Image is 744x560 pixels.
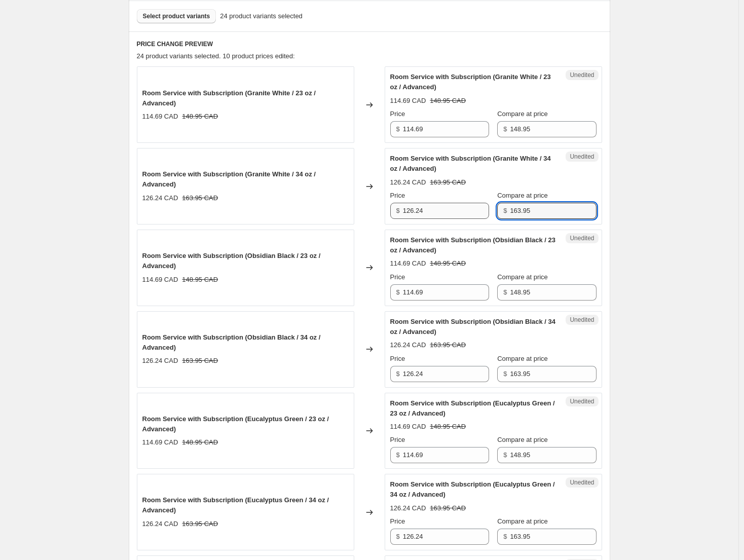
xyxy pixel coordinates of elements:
[497,436,548,443] span: Compare at price
[430,177,466,188] strike: 163.95 CAD
[390,355,405,362] span: Price
[396,533,400,540] span: $
[142,111,178,122] div: 114.69 CAD
[143,12,210,20] span: Select product variants
[497,517,548,525] span: Compare at price
[390,318,556,335] span: Room Service with Subscription (Obsidian Black / 34 oz / Advanced)
[390,399,555,417] span: Room Service with Subscription (Eucalyptus Green / 23 oz / Advanced)
[396,207,400,214] span: $
[182,275,218,285] strike: 148.95 CAD
[182,437,218,447] strike: 148.95 CAD
[182,356,218,366] strike: 163.95 CAD
[430,258,466,269] strike: 148.95 CAD
[503,451,507,459] span: $
[396,288,400,296] span: $
[570,316,594,324] span: Unedited
[497,110,548,118] span: Compare at price
[396,451,400,459] span: $
[430,96,466,106] strike: 148.95 CAD
[390,177,426,188] div: 126.24 CAD
[390,192,405,199] span: Price
[390,340,426,350] div: 126.24 CAD
[142,333,321,351] span: Room Service with Subscription (Obsidian Black / 34 oz / Advanced)
[430,422,466,432] strike: 148.95 CAD
[503,370,507,378] span: $
[390,258,426,269] div: 114.69 CAD
[182,111,218,122] strike: 148.95 CAD
[390,503,426,513] div: 126.24 CAD
[390,422,426,432] div: 114.69 CAD
[570,153,594,161] span: Unedited
[396,370,400,378] span: $
[142,170,316,188] span: Room Service with Subscription (Granite White / 34 oz / Advanced)
[390,96,426,106] div: 114.69 CAD
[570,478,594,487] span: Unedited
[497,273,548,281] span: Compare at price
[503,288,507,296] span: $
[503,533,507,540] span: $
[390,110,405,118] span: Price
[570,71,594,79] span: Unedited
[137,40,602,48] h6: PRICE CHANGE PREVIEW
[390,436,405,443] span: Price
[390,273,405,281] span: Price
[497,192,548,199] span: Compare at price
[220,11,303,21] span: 24 product variants selected
[570,397,594,405] span: Unedited
[497,355,548,362] span: Compare at price
[142,193,178,203] div: 126.24 CAD
[503,125,507,133] span: $
[390,155,551,172] span: Room Service with Subscription (Granite White / 34 oz / Advanced)
[390,480,555,498] span: Room Service with Subscription (Eucalyptus Green / 34 oz / Advanced)
[142,275,178,285] div: 114.69 CAD
[396,125,400,133] span: $
[142,89,316,107] span: Room Service with Subscription (Granite White / 23 oz / Advanced)
[390,236,556,254] span: Room Service with Subscription (Obsidian Black / 23 oz / Advanced)
[503,207,507,214] span: $
[142,356,178,366] div: 126.24 CAD
[137,9,216,23] button: Select product variants
[142,496,329,514] span: Room Service with Subscription (Eucalyptus Green / 34 oz / Advanced)
[137,52,295,60] span: 24 product variants selected. 10 product prices edited:
[182,519,218,529] strike: 163.95 CAD
[570,234,594,242] span: Unedited
[142,252,321,270] span: Room Service with Subscription (Obsidian Black / 23 oz / Advanced)
[142,437,178,447] div: 114.69 CAD
[430,340,466,350] strike: 163.95 CAD
[142,415,329,433] span: Room Service with Subscription (Eucalyptus Green / 23 oz / Advanced)
[390,517,405,525] span: Price
[182,193,218,203] strike: 163.95 CAD
[390,73,551,91] span: Room Service with Subscription (Granite White / 23 oz / Advanced)
[142,519,178,529] div: 126.24 CAD
[430,503,466,513] strike: 163.95 CAD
